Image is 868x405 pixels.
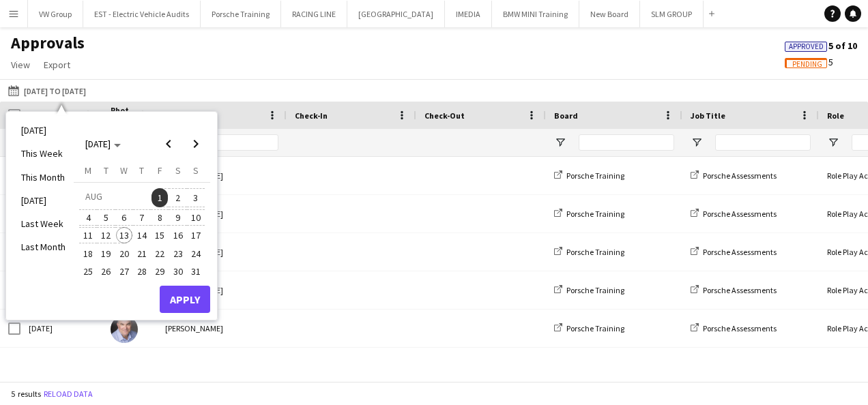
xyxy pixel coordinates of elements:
span: Porsche Training [566,170,624,181]
button: 05-08-2025 [97,209,115,226]
button: New Board [579,1,640,27]
span: F [158,164,162,177]
button: Next month [182,130,209,157]
button: 01-08-2025 [151,187,169,209]
span: 3 [188,188,204,207]
span: Porsche Assessments [703,209,777,219]
button: 17-08-2025 [187,226,205,244]
span: 21 [134,245,150,262]
td: AUG [79,187,151,209]
button: 14-08-2025 [133,226,151,244]
a: Porsche Assessments [691,247,777,257]
a: Porsche Assessments [691,323,777,333]
button: Porsche Training [201,1,281,27]
span: M [85,164,91,177]
span: View [11,59,30,71]
button: 30-08-2025 [169,262,186,280]
a: Porsche Training [554,323,624,333]
button: VW Group [28,1,83,27]
span: Board [554,110,578,121]
span: S [193,164,199,177]
button: 08-08-2025 [151,209,169,226]
span: 26 [98,263,115,280]
button: 11-08-2025 [79,226,97,244]
button: 09-08-2025 [169,209,186,226]
button: Open Filter Menu [691,136,703,149]
input: Board Filter Input [579,134,674,151]
a: Porsche Assessments [691,285,777,295]
div: [PERSON_NAME] [157,157,287,194]
span: T [104,164,108,177]
div: [PERSON_NAME] [157,310,287,347]
a: Porsche Training [554,170,624,181]
span: 23 [170,245,186,262]
div: [PERSON_NAME] [157,271,287,309]
button: IMEDIA [445,1,492,27]
span: 8 [151,209,168,226]
button: 07-08-2025 [133,209,151,226]
a: Porsche Assessments [691,170,777,181]
span: 1 [151,188,168,207]
button: RACING LINE [281,1,347,27]
span: Name [165,110,187,121]
button: BMW MINI Training [492,1,579,27]
button: 13-08-2025 [115,226,133,244]
button: 23-08-2025 [169,244,186,262]
button: 27-08-2025 [115,262,133,280]
span: S [175,164,181,177]
span: 30 [170,263,186,280]
span: 16 [170,227,186,243]
button: 02-08-2025 [169,187,186,209]
button: [DATE] to [DATE] [5,82,89,99]
li: Last Month [13,235,74,258]
span: Check-Out [424,110,465,121]
img: Jamie Neil [111,316,138,343]
span: Porsche Assessments [703,247,777,257]
span: 18 [80,245,96,262]
button: 18-08-2025 [79,244,97,262]
span: 5 [98,209,115,226]
li: This Month [13,166,74,189]
span: 28 [134,263,150,280]
span: 29 [151,263,168,280]
a: Porsche Training [554,209,624,219]
span: Porsche Training [566,247,624,257]
span: 4 [80,209,96,226]
button: 24-08-2025 [187,244,205,262]
div: [DATE] [20,310,102,347]
button: 25-08-2025 [79,262,97,280]
a: Export [38,56,76,74]
button: 31-08-2025 [187,262,205,280]
button: 29-08-2025 [151,262,169,280]
button: Reload data [41,387,96,402]
span: Check-In [295,110,328,121]
span: 12 [98,227,115,243]
button: 21-08-2025 [133,244,151,262]
span: 9 [170,209,186,226]
span: Porsche Assessments [703,285,777,295]
span: Export [44,59,70,71]
span: T [139,164,144,177]
button: 15-08-2025 [151,226,169,244]
span: 5 of 10 [785,40,857,52]
button: 06-08-2025 [115,209,133,226]
span: Job Title [691,110,725,121]
span: 22 [151,245,168,262]
button: 19-08-2025 [97,244,115,262]
span: Porsche Training [566,209,624,219]
button: Apply [160,286,210,313]
span: [DATE] [85,138,111,150]
span: 2 [170,188,186,207]
span: 25 [80,263,96,280]
button: Open Filter Menu [827,136,839,149]
span: 10 [188,209,204,226]
span: 7 [134,209,150,226]
button: 03-08-2025 [187,187,205,209]
button: 26-08-2025 [97,262,115,280]
span: Photo [111,105,132,125]
button: 10-08-2025 [187,209,205,226]
span: Porsche Assessments [703,323,777,333]
span: 24 [188,245,204,262]
li: Last Week [13,212,74,235]
button: 04-08-2025 [79,209,97,226]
